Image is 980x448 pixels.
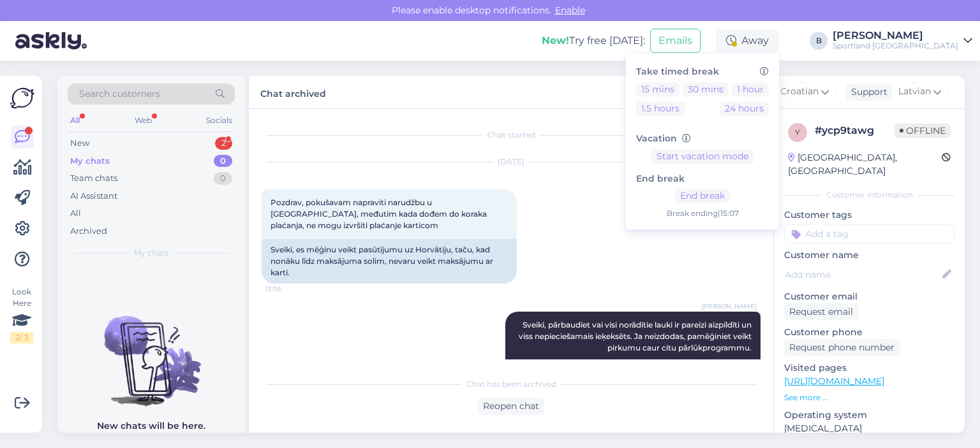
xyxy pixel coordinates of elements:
[651,149,754,163] button: Start vacation mode
[795,127,800,137] span: y
[70,207,81,220] div: All
[898,85,931,99] span: Latvian
[716,29,779,52] div: Away
[57,293,245,408] img: No chats
[260,83,326,101] label: Chat archived
[478,398,544,415] div: Reopen chat
[784,361,954,375] p: Visited pages
[10,86,34,110] img: Askly Logo
[833,31,958,41] div: [PERSON_NAME]
[466,379,556,390] span: Chat has been archived
[784,392,954,403] p: See more ...
[636,173,769,184] h6: End break
[68,112,82,129] div: All
[262,129,761,141] div: Chat started
[895,124,951,138] span: Offline
[636,82,679,96] button: 15 mins
[784,189,954,201] div: Customer information
[784,208,954,222] p: Customer tags
[214,172,232,185] div: 0
[215,137,232,150] div: 2
[720,101,769,115] button: 24 hours
[732,82,769,96] button: 1 hour
[650,29,701,53] button: Emails
[542,33,645,48] div: Try free [DATE]:
[70,190,117,203] div: AI Assistant
[675,189,730,203] button: End break
[214,155,232,168] div: 0
[636,101,685,115] button: 1.5 hours
[784,408,954,422] p: Operating system
[788,151,942,178] div: [GEOGRAPHIC_DATA], [GEOGRAPHIC_DATA]
[784,422,954,435] p: [MEDICAL_DATA]
[780,85,819,99] span: Croatian
[519,320,754,352] span: Sveiki, pārbaudiet vai visi norādītie lauki ir pareizi aizpildīti un viss nepieciešamais ieķeksēt...
[551,4,589,16] span: Enable
[70,225,107,238] div: Archived
[833,31,972,51] a: [PERSON_NAME]Sportland [GEOGRAPHIC_DATA]
[833,41,958,51] div: Sportland [GEOGRAPHIC_DATA]
[70,137,89,150] div: New
[636,208,769,220] div: Break ending | 15:07
[134,247,168,259] span: My chats
[815,123,895,138] div: # ycp9tawg
[784,303,858,321] div: Request email
[271,198,489,230] span: Pozdrav, pokušavam napraviti narudžbu u [GEOGRAPHIC_DATA], međutim kada dođem do koraka plaćanja,...
[784,290,954,303] p: Customer email
[846,85,887,99] div: Support
[784,375,884,387] a: [URL][DOMAIN_NAME]
[10,332,33,343] div: 2 / 3
[204,112,235,129] div: Socials
[97,419,205,433] p: New chats will be here.
[784,339,900,356] div: Request phone number
[79,87,160,101] span: Search customers
[784,326,954,339] p: Customer phone
[636,133,769,144] h6: Vacation
[70,172,117,185] div: Team chats
[683,82,729,96] button: 30 mins
[265,284,313,294] span: 13:36
[542,34,569,47] b: New!
[810,32,828,50] div: B
[262,239,517,284] div: Sveiki, es mēģinu veikt pasūtījumu uz Horvātiju, taču, kad nonāku līdz maksājuma solim, nevaru ve...
[784,224,954,243] input: Add a tag
[702,301,757,311] span: [PERSON_NAME]
[132,112,154,129] div: Web
[784,249,954,262] p: Customer name
[636,66,769,77] h6: Take timed break
[10,286,33,343] div: Look Here
[70,155,110,168] div: My chats
[785,268,940,282] input: Add name
[262,156,761,168] div: [DATE]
